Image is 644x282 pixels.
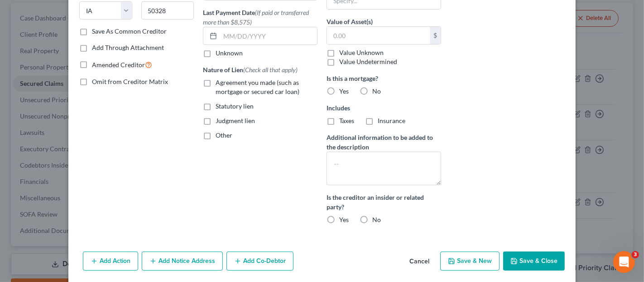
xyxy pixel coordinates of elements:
[339,48,384,57] label: Value Unknown
[613,251,635,273] iframe: Intercom live chat
[141,1,194,20] input: Enter zip...
[203,8,317,27] label: Last Payment Date
[440,252,500,271] button: Save & New
[92,61,145,69] span: Amended Creditor
[327,17,373,26] label: Value of Asset(s)
[327,193,441,212] label: Is the creditor an insider or related party?
[216,117,255,124] span: Judgment lien
[402,252,437,271] button: Cancel
[372,216,381,223] span: No
[142,252,223,271] button: Add Notice Address
[327,74,441,83] label: Is this a mortgage?
[243,66,298,74] span: (Check all that apply)
[92,27,167,36] label: Save As Common Creditor
[378,117,405,124] span: Insurance
[430,27,441,44] div: $
[503,252,565,271] button: Save & Close
[372,87,381,95] span: No
[216,49,243,58] label: Unknown
[339,216,349,223] span: Yes
[216,131,232,139] span: Other
[327,133,441,152] label: Additional information to be added to the description
[327,27,430,44] input: 0.00
[92,43,164,52] label: Add Through Attachment
[632,251,639,258] span: 3
[216,102,254,110] span: Statutory lien
[203,9,309,26] span: (If paid or transferred more than $8,575)
[220,27,317,45] input: MM/DD/YYYY
[216,79,299,95] span: Agreement you made (such as mortgage or secured car loan)
[203,65,298,74] label: Nature of Lien
[339,57,397,66] label: Value Undetermined
[339,117,354,124] span: Taxes
[83,252,138,271] button: Add Action
[226,252,293,271] button: Add Co-Debtor
[327,103,441,113] label: Includes
[339,87,349,95] span: Yes
[92,78,168,85] span: Omit from Creditor Matrix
